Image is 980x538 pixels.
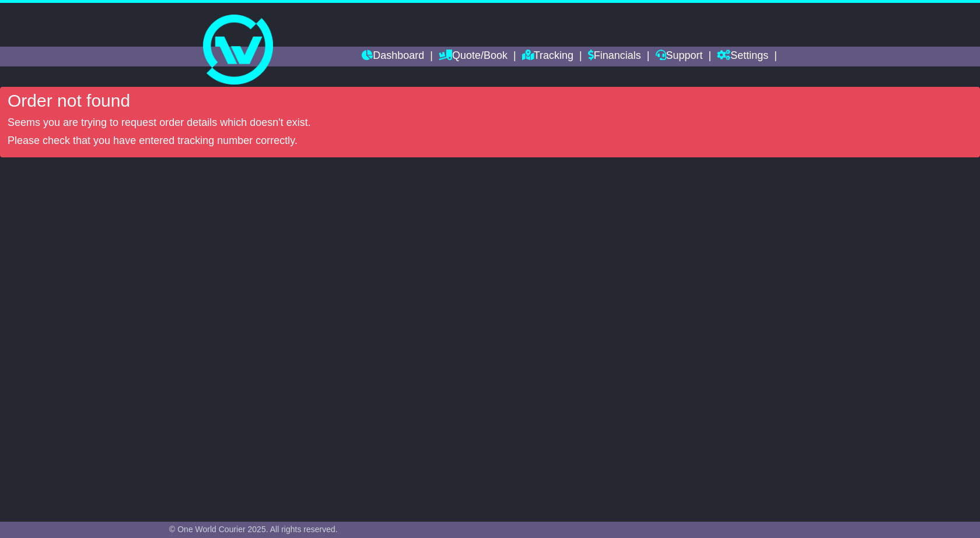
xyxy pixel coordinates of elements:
a: Quote/Book [439,47,508,66]
a: Settings [717,47,768,66]
span: © One World Courier 2025. All rights reserved. [169,525,338,534]
p: Seems you are trying to request order details which doesn't exist. [8,117,972,129]
a: Dashboard [362,47,424,66]
a: Support [656,47,703,66]
p: Please check that you have entered tracking number correctly. [8,135,972,147]
a: Financials [588,47,641,66]
h4: Order not found [8,91,972,110]
a: Tracking [522,47,573,66]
